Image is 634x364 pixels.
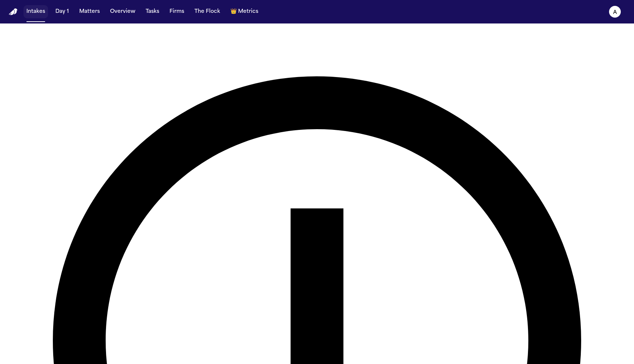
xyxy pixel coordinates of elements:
[227,5,261,18] button: crownMetrics
[52,5,72,18] button: Day 1
[9,8,18,15] img: Finch Logo
[167,5,187,18] button: Firms
[76,5,103,18] button: Matters
[9,8,18,15] a: Home
[192,5,223,18] button: The Flock
[107,5,138,18] button: Overview
[23,5,48,18] button: Intakes
[143,5,162,18] button: Tasks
